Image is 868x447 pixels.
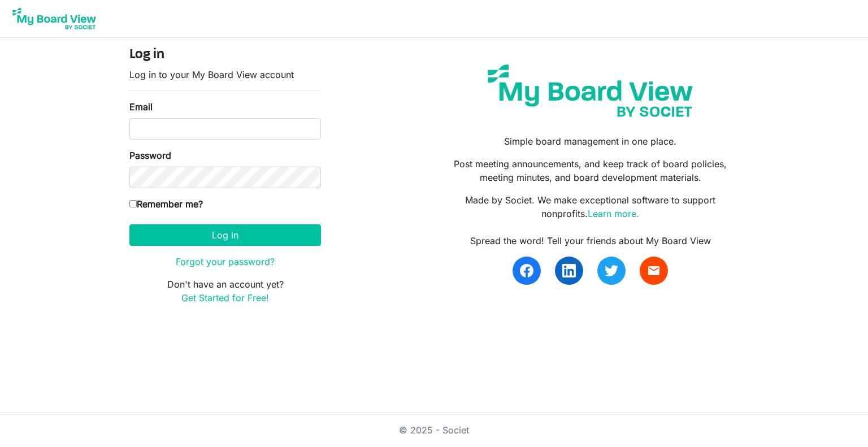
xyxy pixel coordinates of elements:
p: Don't have an account yet? [129,277,321,305]
p: Post meeting announcements, and keep track of board policies, meeting minutes, and board developm... [442,157,739,184]
img: my-board-view-societ.svg [479,56,701,125]
input: Remember me? [129,200,137,207]
label: Email [129,100,153,114]
label: Password [129,149,171,162]
span: email [647,264,661,277]
p: Log in to your My Board View account [129,68,321,81]
img: My Board View Logo [9,5,99,33]
button: Log in [129,224,321,246]
a: email [640,257,668,285]
a: Get Started for Free! [181,292,269,303]
img: twitter.svg [605,264,618,277]
img: linkedin.svg [562,264,576,277]
a: Learn more. [588,208,639,219]
a: © 2025 - Societ [399,424,469,436]
img: facebook.svg [520,264,533,277]
p: Made by Societ. We make exceptional software to support nonprofits. [442,193,739,220]
div: Spread the word! Tell your friends about My Board View [442,234,739,248]
h4: Log in [129,47,321,63]
label: Remember me? [129,197,203,211]
p: Simple board management in one place. [442,134,739,148]
a: Forgot your password? [176,256,275,267]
